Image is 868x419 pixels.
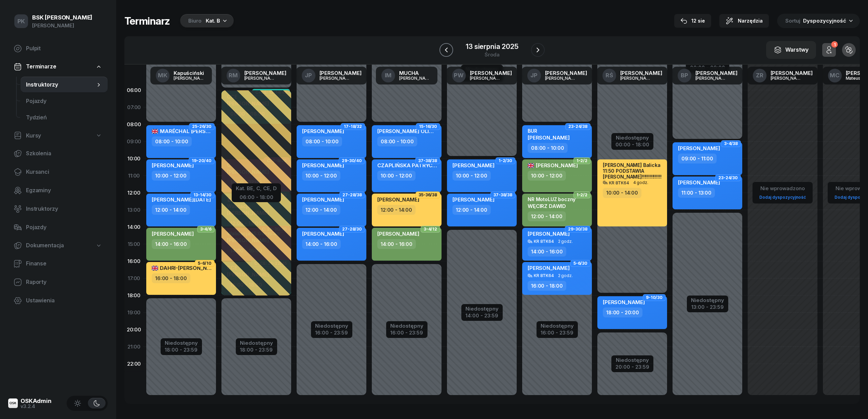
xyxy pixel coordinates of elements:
[302,162,344,169] span: [PERSON_NAME]
[174,70,206,76] div: Kapuściński
[470,76,503,80] div: [PERSON_NAME]
[26,62,56,71] span: Terminarze
[573,263,587,264] span: 5-6/30
[831,41,838,48] div: 1
[302,171,340,181] div: 10:00 - 12:00
[465,305,499,320] button: Niedostępny14:00 - 23:59
[124,15,170,27] h1: Terminarz
[646,297,663,298] span: 9-10/30
[26,259,102,268] span: Finanse
[528,265,570,271] span: [PERSON_NAME]
[465,311,499,318] div: 14:00 - 23:59
[377,162,439,169] span: CZAPLIŃSKA PATRYCJA
[124,270,144,287] div: 17:00
[528,162,578,169] span: [PERSON_NAME]
[528,281,566,291] div: 16:00 - 18:00
[680,17,705,25] div: 12 sie
[152,265,220,271] span: DAHRI-[PERSON_NAME]
[124,287,144,304] div: 18:00
[377,239,416,249] div: 14:00 - 16:00
[766,41,816,59] button: Warstwy
[8,256,108,272] a: Finanse
[26,149,102,158] span: Szkolenia
[558,273,573,278] span: 2 godz.
[17,18,25,24] span: PK
[822,43,836,57] button: 1
[678,154,717,163] div: 09:00 - 11:00
[221,67,292,84] a: RM[PERSON_NAME][PERSON_NAME]
[152,162,194,169] span: [PERSON_NAME]
[803,17,846,24] span: Dyspozycyjność
[188,17,202,25] div: Biuro
[165,345,198,353] div: 18:00 - 23:59
[528,134,570,141] span: [PERSON_NAME]
[26,278,102,287] span: Raporty
[377,136,417,146] div: 08:00 - 10:00
[152,205,190,215] div: 12:00 - 14:00
[26,223,102,232] span: Pojazdy
[21,398,52,404] div: OSKAdmin
[620,70,662,76] div: [PERSON_NAME]
[724,143,738,144] span: 3-4/38
[302,239,341,249] div: 14:00 - 16:00
[302,128,344,134] span: [PERSON_NAME]
[424,228,437,230] span: 3-4/12
[530,73,538,78] span: JP
[756,73,763,78] span: ZR
[21,93,108,109] a: Pojazdy
[302,231,344,237] span: [PERSON_NAME]
[615,357,649,363] div: Niedostępny
[236,193,277,200] div: 06:00 - 18:00
[124,219,144,236] div: 14:00
[568,228,587,230] span: 29-30/38
[152,171,190,181] div: 10:00 - 12:00
[152,128,233,134] span: MARÉCHAL [PERSON_NAME]
[124,321,144,338] div: 20:00
[344,126,362,127] span: 17-18/32
[757,183,809,203] button: Nie wprowadzonoDodaj dyspozycyjność
[236,184,277,200] button: Kat. BE, C, CE, D06:00 - 18:00
[545,76,578,80] div: [PERSON_NAME]
[522,67,593,84] a: JP[PERSON_NAME][PERSON_NAME]
[528,196,575,202] div: NR MotoLUZ boczny
[528,231,570,237] span: [PERSON_NAME]
[302,136,342,146] div: 08:00 - 10:00
[691,298,724,303] div: Niedostępny
[21,77,108,93] a: Instruktorzy
[615,356,649,371] button: Niedostępny20:00 - 23:59
[124,338,144,355] div: 21:00
[615,363,649,370] div: 20:00 - 23:59
[244,70,286,76] div: [PERSON_NAME]
[603,307,642,317] div: 18:00 - 20:00
[674,14,711,28] button: 12 sie
[418,160,437,161] span: 37-38/38
[198,263,212,264] span: 5-6/10
[695,70,737,76] div: [PERSON_NAME]
[390,328,423,336] div: 16:00 - 23:59
[830,73,840,78] span: MC
[452,196,494,203] span: [PERSON_NAME]
[465,306,499,311] div: Niedostępny
[678,188,715,198] div: 11:00 - 13:00
[672,67,743,84] a: BP[PERSON_NAME][PERSON_NAME]
[678,145,720,152] span: [PERSON_NAME]
[377,128,439,134] span: [PERSON_NAME] OLIWIA
[124,355,144,372] div: 22:00
[691,296,724,311] button: Niedostępny13:00 - 23:59
[305,73,312,78] span: JP
[452,171,491,181] div: 10:00 - 12:00
[777,14,860,28] button: Sortuj Dyspozycyjność
[541,322,574,337] button: Niedostępny16:00 - 23:59
[26,113,102,122] span: Tydzień
[240,340,273,345] div: Niedostępny
[296,67,367,84] a: JP[PERSON_NAME][PERSON_NAME]
[315,323,348,328] div: Niedostępny
[302,196,344,203] span: [PERSON_NAME]
[757,184,809,193] div: Nie wprowadzono
[738,17,763,25] span: Narzędzia
[152,231,194,237] span: [PERSON_NAME]
[774,45,809,54] div: Warstwy
[718,177,738,179] span: 23-24/30
[377,231,419,237] span: [PERSON_NAME]
[26,296,102,305] span: Ustawienia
